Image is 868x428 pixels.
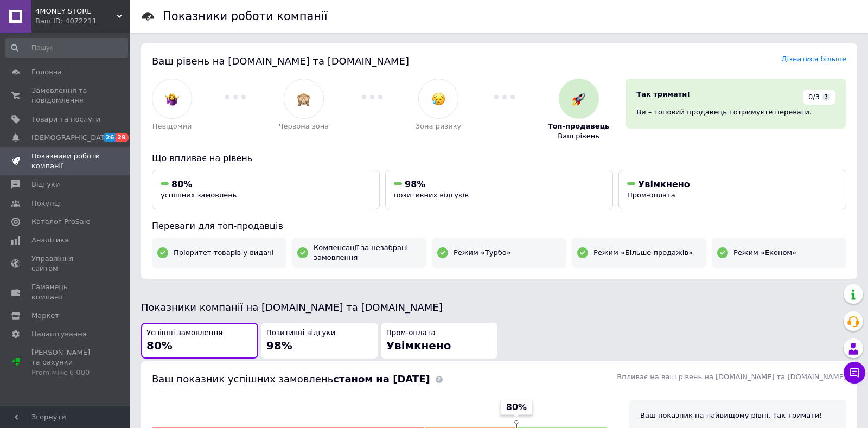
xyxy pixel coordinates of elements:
span: Товари та послуги [31,114,100,124]
div: Ваш показник на найвищому рівні. Так тримати! [640,411,835,420]
button: Чат з покупцем [844,362,865,384]
a: Дізнатися більше [781,55,846,63]
img: :woman-shrugging: [165,92,179,106]
span: Режим «Економ» [733,248,796,258]
span: успішних замовлень [161,191,237,199]
span: Управління сайтом [31,254,100,273]
span: Впливає на ваш рівень на [DOMAIN_NAME] та [DOMAIN_NAME] [617,373,846,381]
span: Відгуки [31,180,60,189]
span: Режим «Більше продажів» [593,248,693,258]
button: Пром-оплатаУвімкнено [381,323,498,359]
span: Так тримати! [636,90,690,98]
span: Ваш рівень [558,131,599,141]
input: Пошук [5,38,128,58]
div: Ви – топовий продавець і отримуєте переваги. [636,107,835,117]
span: Замовлення та повідомлення [31,86,100,105]
span: Каталог ProSale [31,217,90,227]
span: 80% [171,179,192,189]
span: Показники роботи компанії [31,151,100,171]
button: Успішні замовлення80% [141,323,258,359]
div: Prom мікс 6 000 [31,368,100,378]
span: 98% [266,339,292,352]
h1: Показники роботи компанії [163,10,328,23]
span: 98% [405,179,425,189]
span: Топ-продавець [548,122,610,131]
span: Невідомий [152,122,192,131]
img: :rocket: [572,92,585,106]
span: Переваги для топ-продавців [152,221,283,231]
span: Успішні замовлення [146,328,222,338]
span: 4MONEY STORE [35,7,117,16]
span: 80% [146,339,173,352]
span: Увімкнено [386,339,451,352]
b: станом на [DATE] [333,373,430,385]
button: УвімкненоПром-оплата [618,170,846,209]
span: Аналітика [31,235,69,245]
span: 26 [103,133,116,142]
span: Головна [31,67,62,77]
span: Покупці [31,199,61,208]
span: Пром-оплата [386,328,436,338]
span: Ваш показник успішних замовлень [152,373,430,385]
span: Показники компанії на [DOMAIN_NAME] та [DOMAIN_NAME] [141,302,443,313]
span: Режим «Турбо» [454,248,511,258]
span: ? [822,93,830,101]
span: Пром-оплата [627,191,675,199]
span: Маркет [31,311,59,321]
button: 80%успішних замовлень [152,170,380,209]
span: Позитивні відгуки [266,328,335,338]
img: :see_no_evil: [297,92,310,106]
span: [DEMOGRAPHIC_DATA] [31,133,112,143]
span: Зона ризику [416,122,462,131]
button: Позитивні відгуки98% [261,323,378,359]
span: Увімкнено [638,179,690,189]
span: Ваш рівень на [DOMAIN_NAME] та [DOMAIN_NAME] [152,55,409,67]
button: 98%позитивних відгуків [385,170,613,209]
span: Червона зона [279,122,329,131]
span: Пріоритет товарів у видачі [174,248,274,258]
span: позитивних відгуків [394,191,469,199]
span: 29 [116,133,128,142]
span: Що впливає на рівень [152,153,252,163]
span: Компенсації за незабрані замовлення [314,243,421,263]
div: Ваш ID: 4072211 [35,16,130,26]
span: 80% [506,401,527,413]
img: :disappointed_relieved: [432,92,445,106]
span: [PERSON_NAME] та рахунки [31,348,100,378]
span: Налаштування [31,329,87,339]
span: Гаманець компанії [31,282,100,302]
div: 0/3 [803,90,835,105]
